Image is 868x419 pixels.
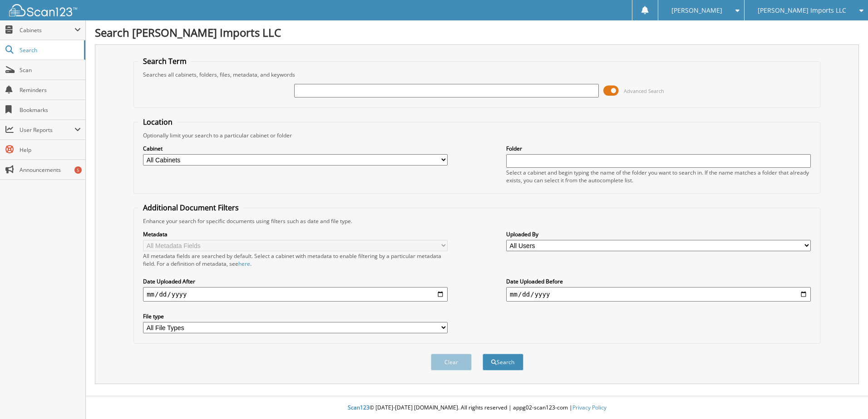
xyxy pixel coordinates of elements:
[138,71,815,78] div: Searches all cabinets, folders, files, metadata, and keywords
[95,25,859,40] h1: Search [PERSON_NAME] Imports LLC
[506,278,811,285] label: Date Uploaded Before
[20,46,79,54] span: Search
[572,404,607,411] a: Privacy Policy
[138,56,191,66] legend: Search Term
[431,354,472,370] button: Clear
[20,106,81,114] span: Bookmarks
[506,287,811,302] input: end
[9,4,77,16] img: scan123-logo-white.svg
[20,166,81,174] span: Announcements
[143,278,448,285] label: Date Uploaded After
[20,26,74,34] span: Cabinets
[20,86,81,94] span: Reminders
[20,146,81,154] span: Help
[483,354,523,370] button: Search
[671,8,722,13] span: [PERSON_NAME]
[143,252,448,268] div: All metadata fields are searched by default. Select a cabinet with metadata to enable filtering b...
[86,397,868,419] div: © [DATE]-[DATE] [DOMAIN_NAME]. All rights reserved | appg02-scan123-com |
[138,217,815,225] div: Enhance your search for specific documents using filters such as date and file type.
[758,8,846,13] span: [PERSON_NAME] Imports LLC
[506,145,811,152] label: Folder
[624,88,664,94] span: Advanced Search
[348,404,370,411] span: Scan123
[20,66,81,74] span: Scan
[138,132,815,139] div: Optionally limit your search to a particular cabinet or folder
[143,287,448,302] input: start
[143,145,448,152] label: Cabinet
[506,169,811,184] div: Select a cabinet and begin typing the name of the folder you want to search in. If the name match...
[823,375,868,419] iframe: Chat Widget
[20,126,74,134] span: User Reports
[138,117,177,127] legend: Location
[74,166,82,174] div: 5
[506,230,811,238] label: Uploaded By
[138,203,243,213] legend: Additional Document Filters
[238,260,250,268] a: here
[143,312,448,320] label: File type
[143,230,448,238] label: Metadata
